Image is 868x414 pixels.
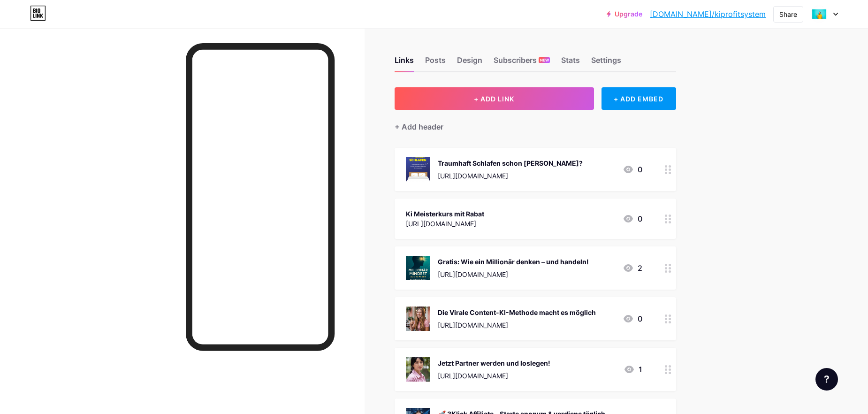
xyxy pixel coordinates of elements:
div: Subscribers [494,54,550,71]
div: Settings [591,54,621,71]
div: 0 [623,164,642,175]
img: Traumhaft Schlafen schon Gesichert? [406,157,430,182]
div: [URL][DOMAIN_NAME] [438,320,596,330]
button: + ADD LINK [395,87,594,110]
div: 0 [623,213,642,224]
a: Upgrade [607,10,642,18]
span: NEW [540,57,549,63]
div: 2 [623,262,642,274]
div: Die Virale Content-KI-Methode macht es möglich [438,307,596,317]
div: [URL][DOMAIN_NAME] [438,371,550,381]
div: Share [779,9,797,19]
div: Jetzt Partner werden und loslegen! [438,358,550,368]
div: Stats [561,54,580,71]
div: + Add header [395,121,443,132]
img: Gratis: Wie ein Millionär denken – und handeln! [406,256,430,280]
div: Posts [425,54,446,71]
a: [DOMAIN_NAME]/kiprofitsystem [650,8,766,20]
div: + ADD EMBED [602,87,676,110]
div: 1 [624,364,642,375]
div: 0 [623,313,642,324]
div: [URL][DOMAIN_NAME] [406,219,484,229]
span: + ADD LINK [474,95,514,103]
div: Design [457,54,482,71]
div: [URL][DOMAIN_NAME] [438,171,583,181]
img: Die Virale Content-KI-Methode macht es möglich [406,307,430,331]
div: Traumhaft Schlafen schon [PERSON_NAME]? [438,158,583,168]
div: Links [395,54,414,71]
img: Jetzt Partner werden und loslegen! [406,357,430,382]
div: Gratis: Wie ein Millionär denken – und handeln! [438,257,589,267]
img: kiprofitsystem [810,5,828,23]
div: [URL][DOMAIN_NAME] [438,269,589,279]
div: Ki Meisterkurs mit Rabat [406,209,484,219]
